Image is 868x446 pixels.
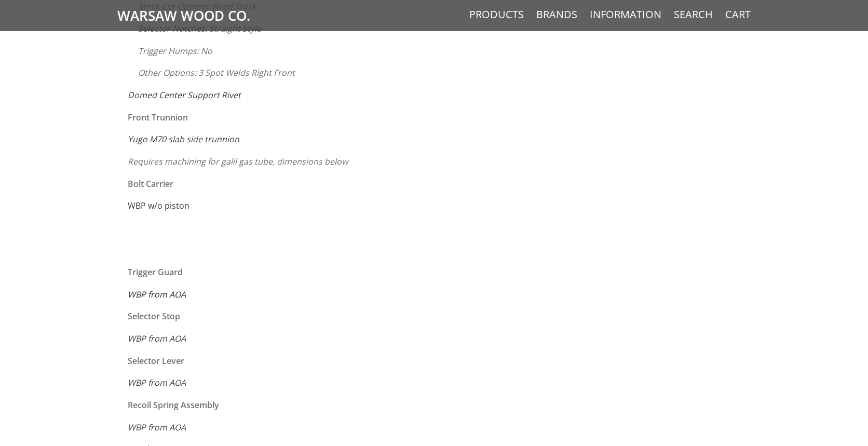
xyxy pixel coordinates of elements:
[128,310,180,322] strong: Selector Stop
[128,377,186,388] a: WBP from AOA
[128,266,183,278] strong: Trigger Guard
[128,422,186,433] a: WBP from AOA
[128,200,189,211] a: WBP w/o piston
[469,8,524,21] a: Products
[138,45,212,57] em: Trigger Humps: No
[128,112,188,123] strong: Front Trunnion
[536,8,577,21] a: Brands
[674,8,713,21] a: Search
[128,89,241,101] a: Domed Center Support Rivet
[128,289,186,300] a: WBP from AOA
[128,399,219,411] strong: Recoil Spring Assembly
[128,355,184,367] strong: Selector Lever
[138,67,295,78] em: Other Options: 3 Spot Welds Right Front
[725,8,751,21] a: Cart
[128,156,348,167] em: Requires machining for galil gas tube, dimensions below
[128,133,239,145] a: Yugo M70 slab side trunnion
[590,8,661,21] a: Information
[128,333,186,344] a: WBP from AOA
[128,178,173,190] strong: Bolt Carrier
